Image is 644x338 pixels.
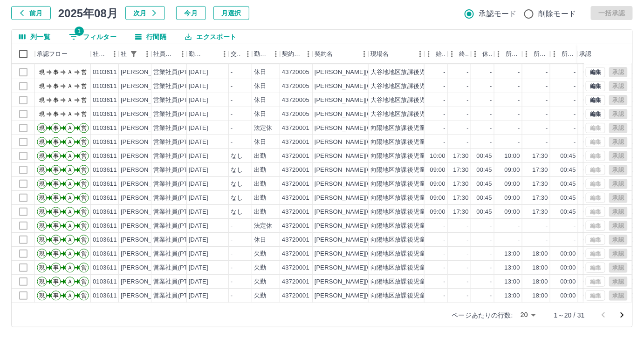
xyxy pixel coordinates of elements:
[67,195,73,201] text: Ａ
[231,208,243,216] div: なし
[67,209,73,215] text: Ａ
[39,125,45,131] text: 現
[453,180,469,189] div: 17:30
[370,166,487,175] div: 向陽地区放課後児童クラブ（第一・第三）
[254,96,266,105] div: 休日
[53,209,59,215] text: 事
[282,44,301,64] div: 契約コード
[477,194,492,203] div: 00:45
[39,111,45,117] text: 現
[315,44,333,64] div: 契約名
[254,236,266,244] div: 休日
[254,222,272,230] div: 法定休
[67,111,73,117] text: Ａ
[448,44,471,64] div: 終業
[254,180,266,189] div: 出勤
[490,222,492,230] div: -
[62,30,124,44] button: フィルター表示
[413,47,427,61] button: メニュー
[39,97,45,103] text: 現
[505,194,520,203] div: 09:00
[561,166,576,175] div: 00:45
[67,167,73,173] text: Ａ
[231,194,243,203] div: なし
[121,138,171,147] div: [PERSON_NAME]
[370,44,389,64] div: 現場名
[121,110,171,119] div: [PERSON_NAME]
[189,138,208,147] div: [DATE]
[121,82,171,91] div: [PERSON_NAME]
[140,47,154,61] button: メニュー
[189,68,208,77] div: [DATE]
[574,68,576,77] div: -
[315,124,430,133] div: [PERSON_NAME][GEOGRAPHIC_DATA]
[425,44,448,64] div: 始業
[370,222,487,230] div: 向陽地区放課後児童クラブ（第一・第三）
[546,124,548,133] div: -
[561,208,576,216] div: 00:45
[357,47,371,61] button: メニュー
[128,30,174,44] button: 行間隔
[254,82,266,91] div: 休日
[121,152,171,161] div: [PERSON_NAME]
[282,166,309,175] div: 43720001
[39,153,45,159] text: 現
[121,194,171,203] div: [PERSON_NAME]
[67,139,73,145] text: Ａ
[153,44,176,64] div: 社員区分
[153,236,202,244] div: 営業社員(PT契約)
[189,110,208,119] div: [DATE]
[231,68,233,77] div: -
[550,44,578,64] div: 所定休憩
[121,208,171,216] div: [PERSON_NAME]
[574,110,576,119] div: -
[81,153,87,159] text: 営
[189,222,208,230] div: [DATE]
[153,138,202,147] div: 営業社員(PT契約)
[67,181,73,187] text: Ａ
[39,223,45,229] text: 現
[53,139,59,145] text: 事
[121,222,171,230] div: [PERSON_NAME]
[93,222,117,230] div: 0103611
[477,180,492,189] div: 00:45
[81,125,87,131] text: 営
[613,306,631,324] button: 次のページへ
[254,208,266,216] div: 出勤
[370,208,487,216] div: 向陽地区放課後児童クラブ（第一・第三）
[252,44,280,64] div: 勤務区分
[121,166,171,175] div: [PERSON_NAME]
[574,96,576,105] div: -
[67,97,73,103] text: Ａ
[58,6,118,20] h5: 2025年08月
[189,82,208,91] div: [DATE]
[430,166,445,175] div: 09:00
[189,96,208,105] div: [DATE]
[546,96,548,105] div: -
[370,138,487,147] div: 向陽地区放課後児童クラブ（第一・第三）
[125,6,165,20] button: 次月
[490,68,492,77] div: -
[108,47,122,61] button: メニュー
[81,83,87,89] text: 営
[533,180,548,189] div: 17:30
[93,124,117,133] div: 0103611
[121,236,171,244] div: [PERSON_NAME]
[444,110,445,119] div: -
[81,167,87,173] text: 営
[39,139,45,145] text: 現
[315,236,430,244] div: [PERSON_NAME][GEOGRAPHIC_DATA]
[205,47,218,61] button: ソート
[444,68,445,77] div: -
[229,44,252,64] div: 交通費
[231,110,233,119] div: -
[53,111,59,117] text: 事
[280,44,313,64] div: 契約コード
[282,222,309,230] div: 43720001
[282,208,309,216] div: 43720001
[189,208,208,216] div: [DATE]
[505,152,520,161] div: 10:00
[153,194,202,203] div: 営業社員(PT契約)
[315,166,430,175] div: [PERSON_NAME][GEOGRAPHIC_DATA]
[574,82,576,91] div: -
